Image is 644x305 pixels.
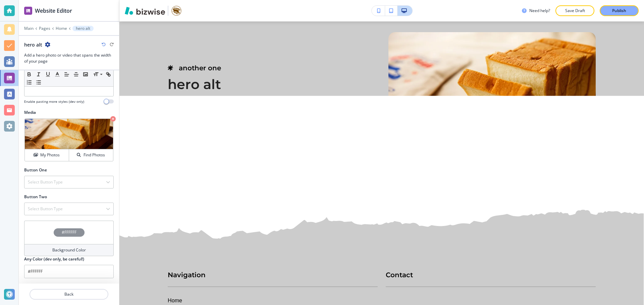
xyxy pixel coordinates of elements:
img: editor icon [24,7,32,15]
h4: My Photos [40,152,60,158]
div: My PhotosFind Photos [24,118,114,162]
p: hero alt [76,26,90,31]
h4: Find Photos [84,152,105,158]
h3: Need help? [529,8,550,14]
button: Find Photos [69,149,113,161]
h2: Media [24,109,114,116]
h2: Website Editor [35,7,72,15]
button: Back [30,289,108,300]
button: Main [24,26,34,31]
p: another one [168,63,375,73]
p: Publish [612,8,626,14]
h2: Any Color (dev only, be careful!) [24,256,84,262]
h4: Enable pasting more styles (dev only) [24,99,84,104]
h6: Home [168,296,378,305]
p: Back [30,291,108,297]
h4: Select Button Type [28,206,63,212]
strong: Navigation [168,271,206,279]
button: hero alt [72,26,94,31]
button: Publish [600,5,639,16]
img: Bizwise Logo [125,7,165,15]
h3: Add a hero photo or video that spans the width of your page [24,52,114,64]
img: Your Logo [171,5,182,16]
button: Home [56,26,67,31]
button: Pages [39,26,50,31]
h2: hero alt [168,76,375,93]
p: Lorem ipsum dolor sit amet, consectetur adipiscing elit, sed do eiusmod tempor incididunt ut labo... [168,96,375,152]
button: Save Draft [555,5,594,16]
h2: Button Two [24,194,47,200]
button: My Photos [25,149,69,161]
strong: Contact [386,271,413,279]
h2: hero alt [24,41,42,48]
button: #FFFFFFBackground Color [24,221,114,256]
h4: Background Color [52,247,86,253]
h4: Select Button Type [28,179,63,185]
p: Save Draft [564,8,586,14]
h2: Button One [24,167,47,173]
img: 87378b54ce0cff4eaa1422aa6c8ace8f.webp [388,32,596,183]
h4: #FFFFFF [62,229,76,235]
